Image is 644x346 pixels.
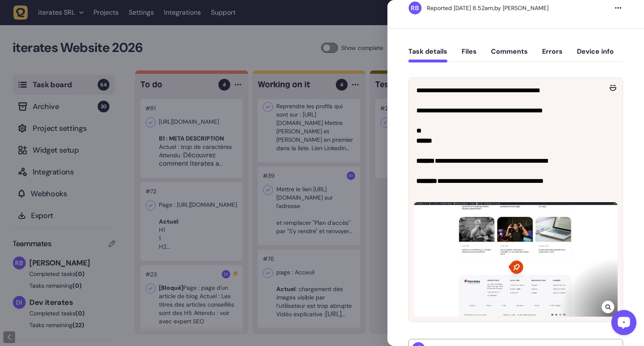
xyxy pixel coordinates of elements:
button: Errors [542,47,563,62]
button: Files [462,47,477,62]
button: Task details [408,47,447,62]
button: Comments [491,47,528,62]
img: Rodolphe Balay [409,2,421,14]
button: Device info [577,47,614,62]
iframe: LiveChat chat widget [605,307,640,342]
div: by [PERSON_NAME] [427,4,548,12]
div: Reported [DATE] 8.52am, [427,4,494,12]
